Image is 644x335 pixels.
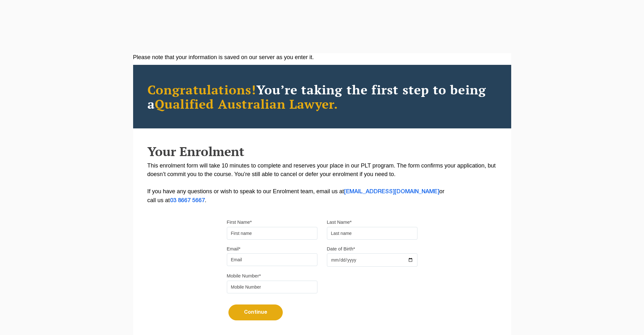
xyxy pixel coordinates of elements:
div: Please note that your information is saved on our server as you enter it. [133,53,511,62]
label: Email* [227,246,241,252]
label: Mobile Number* [227,273,261,279]
span: Qualified Australian Lawyer. [155,95,338,112]
a: 03 8667 5667 [170,198,205,203]
button: Continue [228,304,283,320]
p: This enrolment form will take 10 minutes to complete and reserves your place in our PLT program. ... [147,161,497,205]
input: Email [227,253,317,266]
label: First Name* [227,219,252,225]
label: Last Name* [327,219,352,225]
input: First name [227,227,317,240]
a: [EMAIL_ADDRESS][DOMAIN_NAME] [344,189,439,194]
input: Mobile Number [227,281,317,293]
h2: You’re taking the first step to being a [147,82,497,111]
span: Congratulations! [147,81,256,98]
label: Date of Birth* [327,246,355,252]
h2: Your Enrolment [147,144,497,158]
input: Last name [327,227,417,240]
